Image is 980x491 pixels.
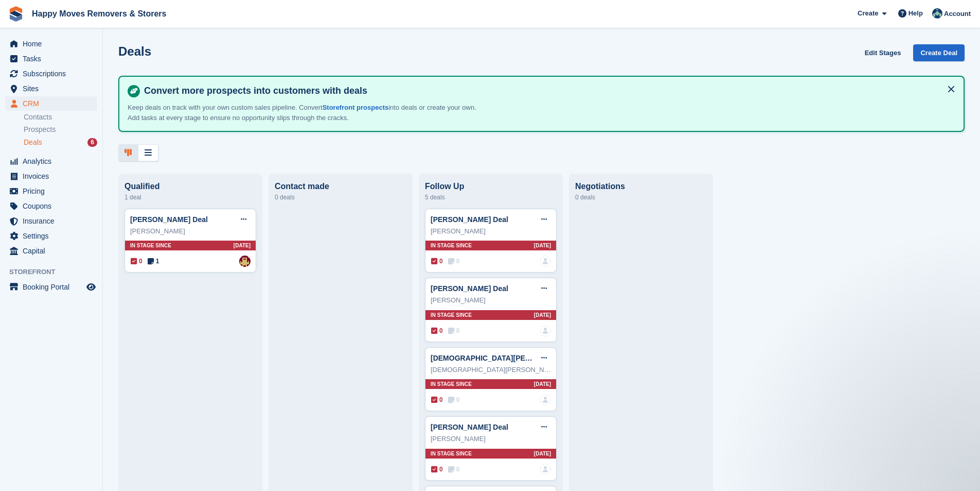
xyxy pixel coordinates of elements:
h1: Deals [118,44,151,58]
span: Subscriptions [23,66,84,81]
div: 0 deals [575,191,707,204]
span: Settings [23,229,84,243]
span: Analytics [23,154,84,168]
span: Create [858,8,878,19]
div: [PERSON_NAME] [431,434,551,444]
span: 0 [131,257,142,266]
span: 0 [448,326,460,335]
div: 0 deals [275,191,406,204]
a: Preview store [85,281,97,293]
a: menu [5,280,97,294]
a: Edit Stages [861,44,905,61]
div: [PERSON_NAME] [431,226,551,236]
span: [DATE] [534,242,551,249]
span: Tasks [23,52,84,66]
a: menu [5,96,97,111]
a: menu [5,52,97,66]
img: deal-assignee-blank [540,325,551,336]
a: menu [5,169,97,183]
div: 1 deal [124,191,256,204]
span: Coupons [23,199,84,213]
span: [DATE] [234,242,251,249]
div: 6 [87,138,97,147]
a: Prospects [24,124,97,135]
a: menu [5,154,97,168]
span: Booking Portal [23,280,84,294]
a: menu [5,244,97,258]
div: Negotiations [575,182,707,191]
img: deal-assignee-blank [540,394,551,405]
span: 0 [431,326,443,335]
span: Prospects [24,125,56,134]
div: [DEMOGRAPHIC_DATA][PERSON_NAME] [431,365,551,375]
div: Follow Up [425,182,557,191]
a: menu [5,214,97,228]
span: In stage since [130,242,171,249]
span: In stage since [431,380,472,388]
a: Create Deal [913,44,965,61]
div: [PERSON_NAME] [130,226,251,236]
span: Pricing [23,184,84,198]
a: [PERSON_NAME] Deal [431,284,508,293]
span: In stage since [431,450,472,458]
a: Deals 6 [24,137,97,148]
a: [PERSON_NAME] Deal [431,423,508,431]
span: Storefront [9,267,102,277]
img: Steven Fry [239,256,251,267]
div: [PERSON_NAME] [431,295,551,306]
a: Contacts [24,112,97,122]
div: 5 deals [425,191,557,204]
span: Invoices [23,169,84,183]
img: deal-assignee-blank [540,464,551,475]
span: 0 [448,465,460,474]
a: menu [5,229,97,243]
img: deal-assignee-blank [540,256,551,267]
a: [PERSON_NAME] Deal [431,215,508,224]
span: 1 [148,257,159,266]
a: menu [5,199,97,213]
a: [DEMOGRAPHIC_DATA][PERSON_NAME] Deal [431,354,591,362]
span: 0 [448,257,460,266]
span: In stage since [431,242,472,249]
span: Deals [24,138,42,147]
span: Home [23,37,84,51]
span: 0 [448,395,460,404]
span: [DATE] [534,311,551,319]
span: Account [944,9,971,19]
span: Help [908,8,923,19]
span: Capital [23,244,84,258]
a: [PERSON_NAME] Deal [130,215,208,224]
img: stora-icon-8386f47178a22dfd0bd8f6a31ec36ba5ce8667c1dd55bd0f319d3a0aa187defe.svg [8,6,24,22]
div: Contact made [275,182,406,191]
div: Qualified [124,182,256,191]
span: 0 [431,465,443,474]
a: menu [5,37,97,51]
a: menu [5,184,97,198]
span: In stage since [431,311,472,319]
span: Sites [23,81,84,96]
h4: Convert more prospects into customers with deals [140,85,955,97]
a: Happy Moves Removers & Storers [28,5,170,22]
p: Keep deals on track with your own custom sales pipeline. Convert into deals or create your own. A... [128,103,488,123]
a: menu [5,81,97,96]
span: [DATE] [534,450,551,458]
a: menu [5,66,97,81]
span: 0 [431,257,443,266]
span: Insurance [23,214,84,228]
span: [DATE] [534,380,551,388]
img: Admin [932,8,942,19]
span: 0 [431,395,443,404]
a: Storefront prospects [323,104,389,111]
span: CRM [23,96,84,111]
